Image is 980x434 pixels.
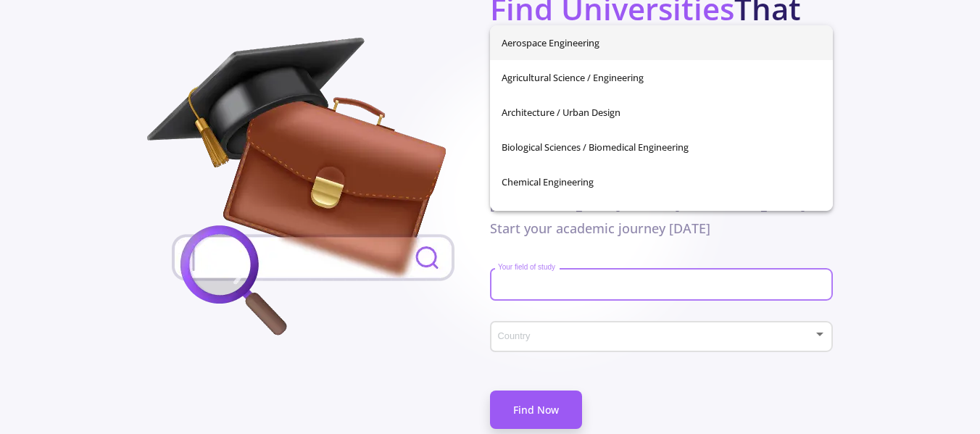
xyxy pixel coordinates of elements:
a: Find Now [490,391,582,429]
span: Chemistry [502,199,821,234]
span: Aerospace Engineering [502,25,821,60]
span: Architecture / Urban Design [502,95,821,130]
span: Quickly determine if you meet minimum admission requirements for your preferred graduate schools ... [490,149,817,236]
img: field [147,38,480,342]
span: Agricultural Science / Engineering [502,60,821,95]
span: Chemical Engineering [502,164,821,199]
span: Biological Sciences / Biomedical Engineering [502,130,821,164]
